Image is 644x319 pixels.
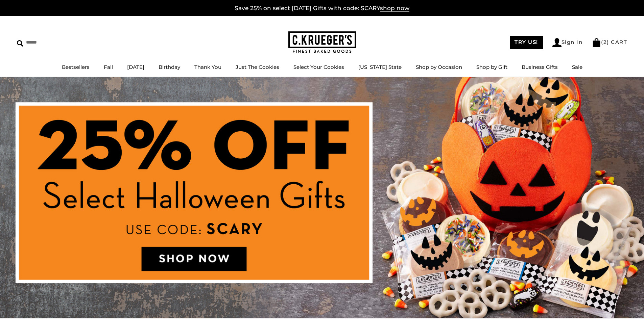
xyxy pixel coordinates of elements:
a: Shop by Occasion [416,64,462,70]
input: Search [17,37,97,48]
a: TRY US! [510,36,543,49]
a: Thank You [194,64,221,70]
img: C.KRUEGER'S [288,31,356,53]
a: Bestsellers [62,64,90,70]
img: Search [17,40,23,47]
a: Select Your Cookies [293,64,344,70]
a: Sale [572,64,582,70]
img: Bag [592,38,601,47]
a: (2) CART [592,39,627,45]
img: Account [552,38,562,47]
a: Business Gifts [522,64,558,70]
span: 2 [603,39,607,45]
a: Save 25% on select [DATE] Gifts with code: SCARYshop now [235,5,409,12]
span: shop now [380,5,409,12]
a: Sign In [552,38,583,47]
a: [DATE] [127,64,144,70]
a: Just The Cookies [236,64,279,70]
a: [US_STATE] State [358,64,402,70]
a: Shop by Gift [476,64,507,70]
a: Birthday [159,64,180,70]
a: Fall [104,64,113,70]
